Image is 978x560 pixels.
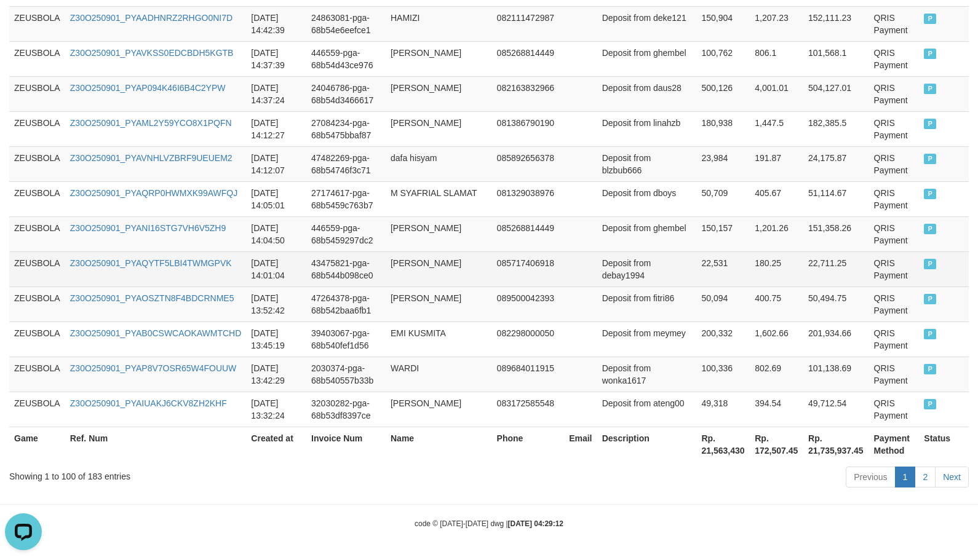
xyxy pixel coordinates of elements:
td: QRIS Payment [869,41,920,76]
td: Deposit from linahzb [597,111,697,146]
td: 50,709 [696,181,750,216]
td: 180,938 [696,111,750,146]
td: EMI KUSMITA [386,321,492,357]
td: QRIS Payment [869,146,920,181]
span: PAID [924,259,936,269]
td: 446559-pga-68b5459297dc2 [306,216,386,251]
td: ZEUSBOLA [9,146,65,181]
td: QRIS Payment [869,357,920,392]
td: 101,568.1 [803,41,869,76]
td: Deposit from blzbub666 [597,146,697,181]
td: QRIS Payment [869,251,920,286]
a: Z30O250901_PYANI16STG7VH6V5ZH9 [70,223,226,233]
td: 4,001.01 [750,76,803,111]
td: [PERSON_NAME] [386,111,492,146]
td: 1,602.66 [750,321,803,357]
td: 152,111.23 [803,6,869,41]
td: QRIS Payment [869,76,920,111]
td: 1,447.5 [750,111,803,146]
a: Z30O250901_PYAIUAKJ6CKV8ZH2KHF [70,398,227,408]
td: [PERSON_NAME] [386,392,492,427]
td: 083172585548 [492,392,565,427]
td: Deposit from deke121 [597,6,697,41]
td: 089500042393 [492,286,565,321]
span: PAID [924,14,936,24]
td: QRIS Payment [869,111,920,146]
td: 22,531 [696,251,750,286]
span: PAID [924,49,936,59]
button: Open LiveChat chat widget [5,5,42,42]
td: 394.54 [750,392,803,427]
a: Previous [846,467,895,487]
td: 27084234-pga-68b5475bbaf87 [306,111,386,146]
td: 082298000050 [492,321,565,357]
td: 500,126 [696,76,750,111]
td: QRIS Payment [869,181,920,216]
a: 2 [915,467,936,487]
td: QRIS Payment [869,216,920,251]
td: 24046786-pga-68b54d3466617 [306,76,386,111]
td: 50,494.75 [803,286,869,321]
td: ZEUSBOLA [9,251,65,286]
small: code © [DATE]-[DATE] dwg | [415,519,563,528]
td: ZEUSBOLA [9,216,65,251]
td: 085717406918 [492,251,565,286]
th: Rp. 172,507.45 [750,427,803,462]
td: 39403067-pga-68b540fef1d56 [306,321,386,357]
td: 43475821-pga-68b544b098ce0 [306,251,386,286]
td: ZEUSBOLA [9,6,65,41]
td: 100,336 [696,357,750,392]
td: 082163832966 [492,76,565,111]
td: ZEUSBOLA [9,286,65,321]
a: Z30O250901_PYAB0CSWCAOKAWMTCHD [70,328,242,338]
td: 191.87 [750,146,803,181]
td: 32030282-pga-68b53df8397ce [306,392,386,427]
td: 1,207.23 [750,6,803,41]
td: 27174617-pga-68b5459c763b7 [306,181,386,216]
td: QRIS Payment [869,6,920,41]
a: Z30O250901_PYAP094K46I6B4C2YPW [70,83,226,93]
td: 24,175.87 [803,146,869,181]
td: [DATE] 14:01:04 [246,251,306,286]
td: 101,138.69 [803,357,869,392]
th: Name [386,427,492,462]
td: Deposit from ateng00 [597,392,697,427]
td: QRIS Payment [869,392,920,427]
td: 22,711.25 [803,251,869,286]
td: QRIS Payment [869,321,920,357]
td: 082111472987 [492,6,565,41]
a: Z30O250901_PYAML2Y59YCO8X1PQFN [70,118,232,128]
td: Deposit from wonka1617 [597,357,697,392]
td: [PERSON_NAME] [386,251,492,286]
span: PAID [924,329,936,339]
td: 182,385.5 [803,111,869,146]
td: ZEUSBOLA [9,41,65,76]
th: Game [9,427,65,462]
span: PAID [924,294,936,304]
td: 47264378-pga-68b542baa6fb1 [306,286,386,321]
a: Z30O250901_PYAVNHLVZBRF9UEUEM2 [70,153,233,163]
a: Z30O250901_PYAP8V7OSR65W4FOUUW [70,363,237,373]
th: Invoice Num [306,427,386,462]
strong: [DATE] 04:29:12 [508,519,563,528]
td: ZEUSBOLA [9,76,65,111]
td: [PERSON_NAME] [386,41,492,76]
th: Email [564,427,597,462]
td: Deposit from dboys [597,181,697,216]
td: M SYAFRIAL SLAMAT [386,181,492,216]
a: Z30O250901_PYAVKSS0EDCBDH5KGTB [70,48,234,58]
td: Deposit from meymey [597,321,697,357]
td: 180.25 [750,251,803,286]
td: [DATE] 14:04:50 [246,216,306,251]
td: [PERSON_NAME] [386,216,492,251]
td: 1,201.26 [750,216,803,251]
div: Showing 1 to 100 of 183 entries [9,465,399,483]
td: Deposit from daus28 [597,76,697,111]
td: ZEUSBOLA [9,181,65,216]
td: [DATE] 14:12:07 [246,146,306,181]
td: [DATE] 14:05:01 [246,181,306,216]
td: 23,984 [696,146,750,181]
td: 405.67 [750,181,803,216]
span: PAID [924,119,936,129]
td: ZEUSBOLA [9,111,65,146]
